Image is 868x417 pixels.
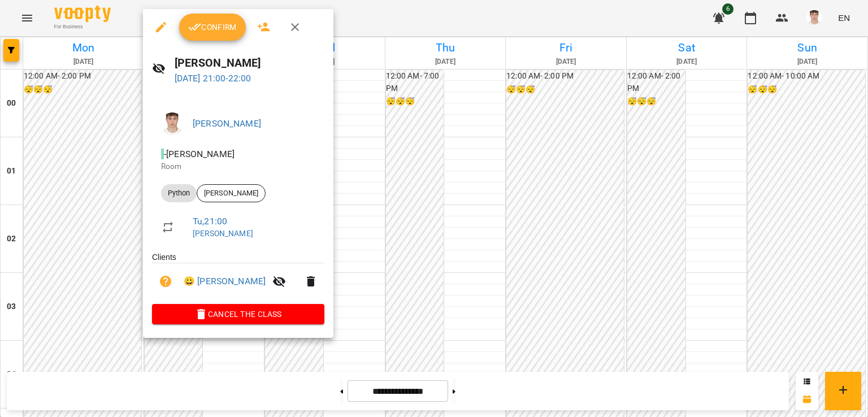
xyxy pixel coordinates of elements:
img: 8fe045a9c59afd95b04cf3756caf59e6.jpg [161,112,184,135]
ul: Clients [152,251,324,304]
button: Unpaid. Bill the attendance? [152,268,179,295]
span: Confirm [188,20,237,34]
a: 😀 [PERSON_NAME] [184,275,266,288]
div: [PERSON_NAME] [197,184,266,202]
button: Cancel the class [152,304,324,324]
span: [PERSON_NAME] [197,188,265,198]
a: [PERSON_NAME] [193,229,253,238]
span: - [PERSON_NAME] [161,149,237,159]
a: Tu , 21:00 [193,216,227,227]
span: Python [161,188,197,198]
span: Cancel the class [161,307,315,321]
a: [PERSON_NAME] [193,118,261,129]
p: Room [161,161,315,172]
button: Confirm [179,14,246,41]
h6: [PERSON_NAME] [175,54,324,72]
a: [DATE] 21:00-22:00 [175,73,251,84]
